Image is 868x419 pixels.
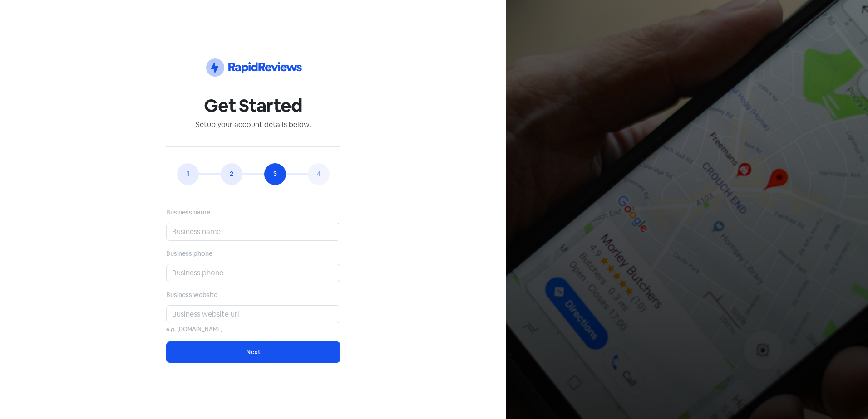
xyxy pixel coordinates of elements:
input: Business name [166,223,340,241]
a: 3 [264,163,286,185]
label: Business website [166,290,217,300]
label: Business name [166,208,210,217]
a: 4 [308,163,330,185]
input: Business website url [166,305,340,323]
small: e.g. [DOMAIN_NAME] [166,325,222,334]
span: Setup your account details below. [196,120,311,129]
a: 1 [177,163,199,185]
a: 2 [221,163,242,185]
button: Next [166,341,340,363]
h1: Get Started [166,95,340,117]
input: Business phone [166,264,340,282]
label: Business phone [166,249,212,258]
